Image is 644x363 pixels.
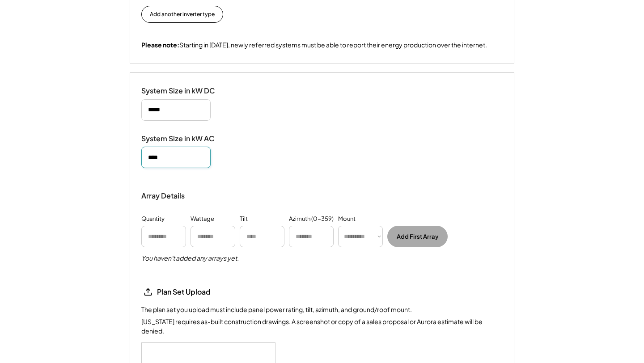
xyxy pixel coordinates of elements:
div: The plan set you upload must include panel power rating, tilt, azimuth, and ground/roof mount. [141,305,412,314]
strong: Please note: [141,41,179,49]
div: Plan Set Upload [157,287,246,297]
div: Azimuth (0-359) [289,215,334,224]
button: Add another inverter type [141,6,223,23]
div: Starting in [DATE], newly referred systems must be able to report their energy production over th... [141,41,487,50]
div: Tilt [240,215,248,224]
div: System Size in kW DC [141,86,231,96]
div: [US_STATE] requires as-built construction drawings. A screenshot or copy of a sales proposal or A... [141,317,503,336]
div: Quantity [141,215,165,224]
div: Array Details [141,190,186,201]
button: Add First Array [387,226,448,247]
div: Mount [338,215,356,224]
div: System Size in kW AC [141,134,231,144]
h5: You haven't added any arrays yet. [141,254,239,263]
div: Wattage [191,215,214,224]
